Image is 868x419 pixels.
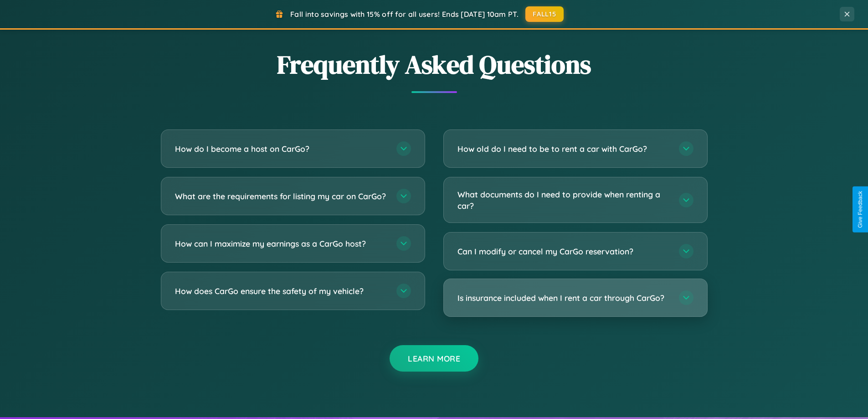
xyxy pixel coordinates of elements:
button: Learn More [390,345,478,372]
div: Give Feedback [857,191,863,228]
h3: How does CarGo ensure the safety of my vehicle? [175,285,387,297]
button: FALL15 [525,6,564,22]
h3: How old do I need to be to rent a car with CarGo? [457,143,670,155]
h2: Frequently Asked Questions [161,47,708,82]
h3: How do I become a host on CarGo? [175,143,387,155]
h3: What documents do I need to provide when renting a car? [457,189,670,211]
h3: What are the requirements for listing my car on CarGo? [175,191,387,202]
h3: Is insurance included when I rent a car through CarGo? [457,292,670,304]
h3: Can I modify or cancel my CarGo reservation? [457,246,670,257]
h3: How can I maximize my earnings as a CarGo host? [175,238,387,249]
span: Fall into savings with 15% off for all users! Ends [DATE] 10am PT. [290,10,519,19]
